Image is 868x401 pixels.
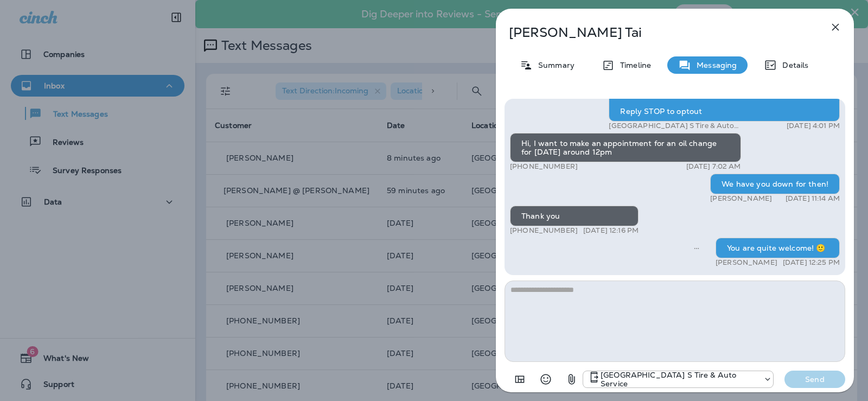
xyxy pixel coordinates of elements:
[510,206,639,226] div: Thank you
[787,122,840,130] p: [DATE] 4:01 PM
[510,133,741,162] div: Hi, I want to make an appointment for an oil change for [DATE] around 12pm
[777,61,808,69] p: Details
[783,258,840,267] p: [DATE] 12:25 PM
[535,368,557,390] button: Select an emoji
[786,194,840,203] p: [DATE] 11:14 AM
[716,258,777,267] p: [PERSON_NAME]
[716,238,840,258] div: You are quite welcome! 🙂
[601,371,758,388] p: [GEOGRAPHIC_DATA] S Tire & Auto Service
[691,61,737,69] p: Messaging
[510,162,578,171] p: [PHONE_NUMBER]
[509,25,805,40] p: [PERSON_NAME] Tai
[583,371,773,388] div: +1 (301) 975-0024
[510,226,578,235] p: [PHONE_NUMBER]
[710,174,840,194] div: We have you down for then!
[509,368,531,390] button: Add in a premade template
[686,162,741,171] p: [DATE] 7:02 AM
[710,194,772,203] p: [PERSON_NAME]
[694,243,699,252] span: Sent
[583,226,639,235] p: [DATE] 12:16 PM
[533,61,575,69] p: Summary
[609,122,747,130] p: [GEOGRAPHIC_DATA] S Tire & Auto Service
[615,61,651,69] p: Timeline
